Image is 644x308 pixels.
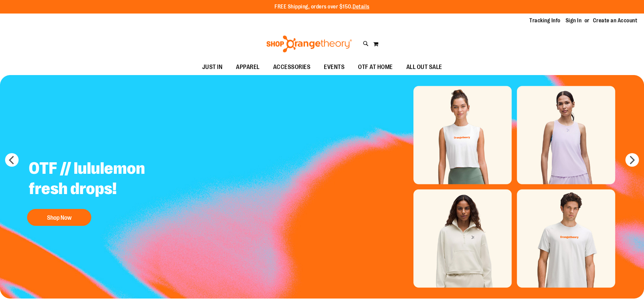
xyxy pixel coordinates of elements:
button: prev [5,153,19,167]
img: Shop Orangetheory [265,35,353,52]
span: ACCESSORIES [273,60,311,75]
a: OTF // lululemon fresh drops! Shop Now [24,153,192,229]
a: Create an Account [593,17,638,24]
h2: OTF // lululemon fresh drops! [24,153,192,206]
a: Details [353,4,369,10]
span: OTF AT HOME [358,60,393,75]
span: JUST IN [202,60,223,75]
span: EVENTS [324,60,344,75]
a: Sign In [566,17,582,24]
button: Shop Now [27,209,91,226]
span: APPAREL [236,60,260,75]
span: ALL OUT SALE [406,60,442,75]
p: FREE Shipping, orders over $150. [275,3,369,11]
a: Tracking Info [529,17,560,24]
button: next [625,153,639,167]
